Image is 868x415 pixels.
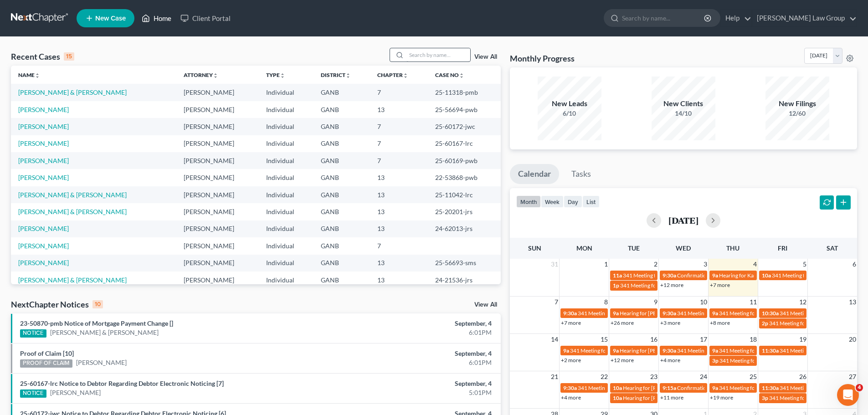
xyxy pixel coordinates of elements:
a: [PERSON_NAME] [18,139,69,147]
div: 14/10 [652,109,715,118]
span: 26 [798,371,807,382]
span: New Case [95,15,126,22]
a: Chapterunfold_more [377,72,408,78]
td: [PERSON_NAME] [176,118,259,135]
span: 11 [749,297,758,307]
h2: [DATE] [668,215,699,225]
a: Calendar [510,164,559,184]
span: 9:15a [663,384,676,391]
span: Mon [576,244,592,252]
span: 341 Meeting for [PERSON_NAME] [780,384,862,391]
td: 25-60169-pwb [428,152,501,169]
span: Sat [827,244,838,252]
h3: Monthly Progress [510,53,575,64]
div: 6/10 [538,109,601,118]
td: 13 [370,169,428,186]
div: 15 [64,52,74,61]
span: 15 [600,334,609,345]
span: 9a [712,384,718,391]
span: 17 [699,334,708,345]
a: +2 more [561,357,581,364]
a: Case Nounfold_more [435,72,464,78]
span: 341 Meeting for [PERSON_NAME] [677,347,759,354]
a: [PERSON_NAME] & [PERSON_NAME] [18,276,127,284]
span: Hearing for [PERSON_NAME] [620,347,691,354]
div: 6:01PM [340,328,492,337]
a: [PERSON_NAME] [18,123,69,130]
span: 10a [762,272,771,279]
a: 23-50870-pmb Notice of Mortgage Payment Change [] [20,319,173,327]
span: 9:30a [563,384,577,391]
td: 7 [370,152,428,169]
span: Hearing for [PERSON_NAME] [620,310,691,317]
span: 3p [762,395,768,401]
div: September, 4 [340,319,492,328]
a: [PERSON_NAME] [50,388,101,397]
span: 341 Meeting for [GEOGRAPHIC_DATA] [769,395,863,401]
td: Individual [259,237,313,254]
a: [PERSON_NAME] Law Group [752,10,857,26]
span: 6 [852,259,857,270]
td: [PERSON_NAME] [176,169,259,186]
span: 10a [613,395,622,401]
td: 25-11042-lrc [428,186,501,203]
td: 25-11318-pmb [428,84,501,101]
td: GANB [313,169,370,186]
td: [PERSON_NAME] [176,101,259,118]
span: 20 [848,334,857,345]
div: New Filings [765,98,829,109]
span: 341 Meeting for [PERSON_NAME] [570,347,652,354]
td: 13 [370,272,428,288]
span: 341 Meeting for [PERSON_NAME] [578,384,660,391]
span: 341 Meeting for [PERSON_NAME] [719,384,801,391]
a: [PERSON_NAME] & [PERSON_NAME] [18,88,127,96]
td: GANB [313,135,370,152]
span: 31 [550,259,559,270]
td: GANB [313,84,370,101]
td: [PERSON_NAME] [176,152,259,169]
a: +3 more [660,319,680,326]
span: Hearing for [PERSON_NAME] [623,384,694,391]
span: 19 [798,334,807,345]
a: [PERSON_NAME] [18,242,69,250]
span: 9a [712,310,718,317]
span: 10 [699,297,708,307]
td: 13 [370,220,428,237]
span: 341 Meeting for [PERSON_NAME] [620,282,702,289]
td: Individual [259,169,313,186]
iframe: Intercom live chat [837,384,859,406]
td: 13 [370,255,428,272]
a: Nameunfold_more [18,72,40,78]
span: 13 [848,297,857,307]
a: Districtunfold_more [321,72,351,78]
a: Client Portal [176,10,235,26]
span: 9a [712,272,718,279]
td: 13 [370,186,428,203]
span: 9a [613,347,619,354]
td: 24-21536-jrs [428,272,501,288]
span: 9:30a [663,272,676,279]
span: 14 [550,334,559,345]
i: unfold_more [459,73,464,78]
span: 2 [653,259,658,270]
td: 7 [370,237,428,254]
button: month [516,195,541,208]
td: [PERSON_NAME] [176,84,259,101]
span: 9 [653,297,658,307]
a: +4 more [561,394,581,401]
span: Thu [726,244,740,252]
td: Individual [259,101,313,118]
td: 25-56694-pwb [428,101,501,118]
span: Tue [628,244,640,252]
a: Typeunfold_more [266,72,285,78]
td: Individual [259,118,313,135]
span: 341 Meeting for [PERSON_NAME] [623,272,705,279]
span: 341 Meeting for [PERSON_NAME] [677,310,759,317]
span: 27 [848,371,857,382]
div: September, 4 [340,349,492,358]
span: 18 [749,334,758,345]
td: Individual [259,152,313,169]
i: unfold_more [35,73,40,78]
td: 13 [370,101,428,118]
div: 5:01PM [340,388,492,397]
